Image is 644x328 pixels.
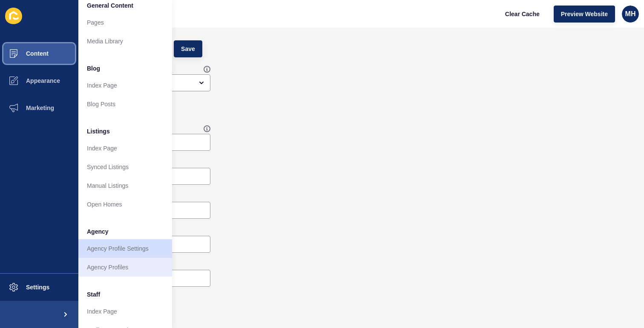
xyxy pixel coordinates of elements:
[561,10,608,18] span: Preview Website
[78,302,172,321] a: Index Page
[87,127,110,136] span: Listings
[498,6,547,23] button: Clear Cache
[78,139,172,158] a: Index Page
[78,239,172,258] a: Agency Profile Settings
[554,6,615,23] button: Preview Website
[181,45,195,53] span: Save
[174,40,202,57] button: Save
[87,1,133,10] span: General Content
[78,76,172,95] a: Index Page
[87,290,100,299] span: Staff
[78,195,172,214] a: Open Homes
[87,64,100,73] span: Blog
[625,10,636,18] span: MH
[78,258,172,277] a: Agency Profiles
[78,95,172,113] a: Blog Posts
[78,13,172,32] a: Pages
[78,176,172,195] a: Manual Listings
[87,227,109,236] span: Agency
[78,32,172,51] a: Media Library
[78,158,172,176] a: Synced Listings
[505,10,540,18] span: Clear Cache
